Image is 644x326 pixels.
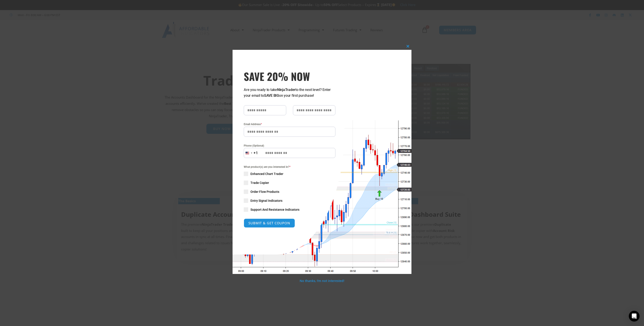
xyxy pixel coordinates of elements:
button: Selected country [244,148,258,158]
span: Trade Copier [250,181,269,185]
label: Email Address [244,122,335,126]
button: SUBMIT & GET COUPON [244,219,295,228]
label: Phone (Optional) [244,143,335,148]
span: What product(s) are you interested in? [244,165,335,169]
label: Enhanced Chart Trader [244,172,335,176]
a: No thanks, I’m not interested! [300,279,344,283]
label: Support And Resistance Indicators [244,207,335,212]
strong: SAVE BIG [264,93,279,98]
span: Support And Resistance Indicators [250,207,299,212]
span: Enhanced Chart Trader [250,172,283,176]
strong: NinjaTrader [277,88,295,92]
label: Trade Copier [244,181,335,185]
span: Entry Signal Indicators [250,198,282,203]
p: Are you ready to take to the next level? Enter your email to on your first purchase! [244,87,335,99]
span: SAVE 20% NOW [244,70,335,82]
label: Entry Signal Indicators [244,198,335,203]
div: +1 [254,150,258,156]
span: Order Flow Products [250,189,279,194]
label: Order Flow Products [244,189,335,194]
div: Open Intercom Messenger [629,311,640,322]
